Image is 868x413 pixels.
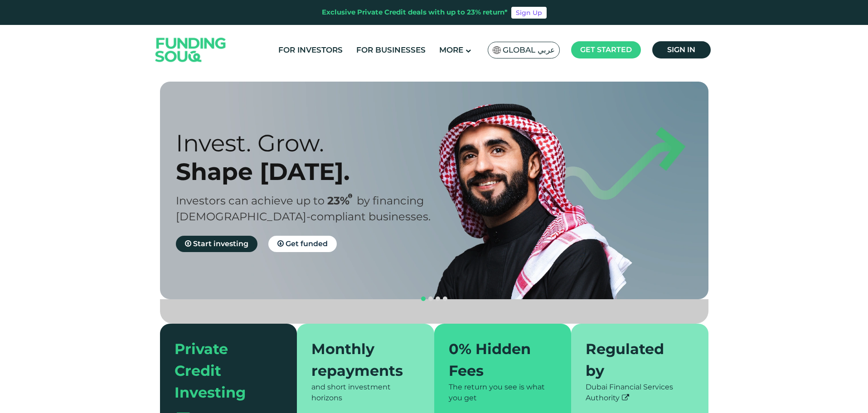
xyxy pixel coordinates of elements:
[176,236,257,252] a: Start investing
[434,295,441,302] button: navigation
[449,338,546,382] div: 0% Hidden Fees
[175,338,272,403] div: Private Credit Investing
[327,194,357,207] span: 23%
[427,295,434,302] button: navigation
[286,239,328,248] span: Get funded
[176,129,450,157] div: Invest. Grow.
[311,382,420,403] div: and short investment horizons
[511,7,547,19] a: Sign Up
[311,338,409,382] div: Monthly repayments
[420,295,427,302] button: navigation
[354,43,428,58] a: For Businesses
[193,239,248,248] span: Start investing
[580,45,632,54] span: Get started
[441,295,449,302] button: navigation
[586,338,683,382] div: Regulated by
[268,236,337,252] a: Get funded
[652,41,711,58] a: Sign in
[276,43,345,58] a: For Investors
[146,27,235,73] img: Logo
[176,157,450,186] div: Shape [DATE].
[667,45,695,54] span: Sign in
[439,45,463,54] span: More
[586,382,694,403] div: Dubai Financial Services Authority
[176,194,325,207] span: Investors can achieve up to
[493,46,501,54] img: SA Flag
[503,45,555,55] span: Global عربي
[449,382,557,403] div: The return you see is what you get
[348,194,352,199] i: 23% IRR (expected) ~ 15% Net yield (expected)
[322,7,508,18] div: Exclusive Private Credit deals with up to 23% return*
